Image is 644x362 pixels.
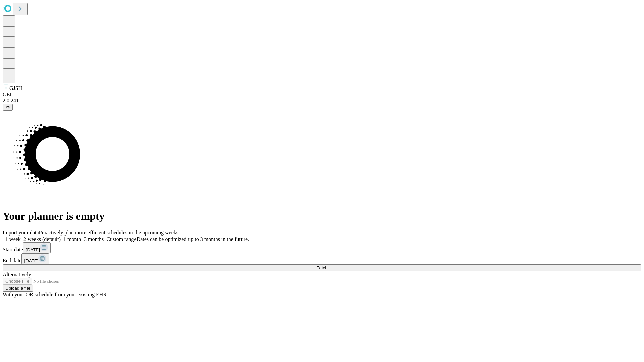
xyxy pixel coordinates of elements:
button: @ [3,104,13,111]
button: [DATE] [23,242,51,253]
span: Import your data [3,230,39,235]
span: Dates can be optimized up to 3 months in the future. [137,236,249,242]
h1: Your planner is empty [3,210,641,222]
span: [DATE] [24,258,38,263]
div: End date [3,253,641,264]
button: [DATE] [21,253,49,264]
button: Fetch [3,264,641,271]
span: 2 weeks (default) [23,236,61,242]
span: GJSH [9,85,22,91]
span: Proactively plan more efficient schedules in the upcoming weeks. [39,230,180,235]
span: 1 month [63,236,81,242]
span: Fetch [316,265,327,270]
div: Start date [3,242,641,253]
span: 3 months [84,236,104,242]
span: Alternatively [3,271,31,277]
div: 2.0.241 [3,98,641,104]
span: Custom range [106,236,136,242]
span: [DATE] [26,247,40,252]
button: Upload a file [3,285,33,292]
span: @ [5,105,10,110]
span: 1 week [5,236,21,242]
div: GEI [3,92,641,98]
span: With your OR schedule from your existing EHR [3,292,107,297]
